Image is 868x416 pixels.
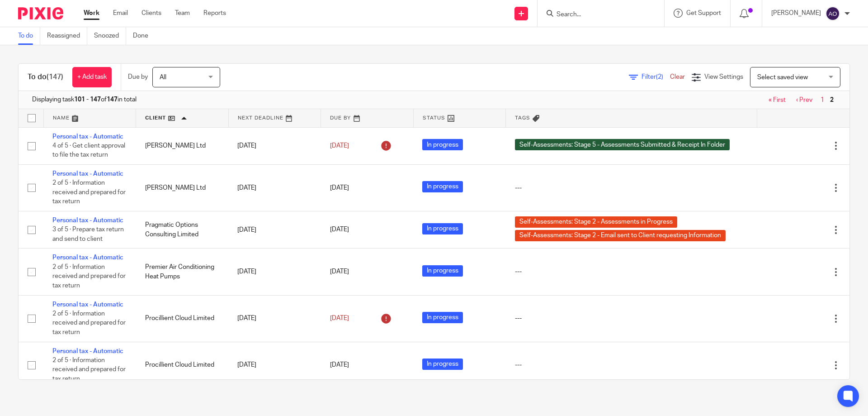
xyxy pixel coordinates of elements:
[515,183,748,192] div: ---
[18,7,63,19] img: Pixie
[330,185,349,191] span: [DATE]
[769,97,786,103] a: « First
[47,73,63,81] span: (147)
[136,127,229,164] td: [PERSON_NAME] Ltd
[422,359,463,370] span: In progress
[828,95,836,105] span: 2
[515,314,748,323] div: ---
[128,72,148,81] p: Due by
[52,301,123,308] a: Personal tax - Automatic
[228,342,321,388] td: [DATE]
[52,180,126,205] span: 2 of 5 · Information received and prepared for tax return
[28,72,63,82] h1: To do
[330,362,349,368] span: [DATE]
[52,217,123,224] a: Personal tax - Automatic
[642,74,670,80] span: Filter
[330,143,349,149] span: [DATE]
[515,216,677,228] span: Self-Assessments: Stage 2 - Assessments in Progress
[771,9,821,18] p: [PERSON_NAME]
[656,74,663,80] span: (2)
[136,295,229,342] td: Procillient Cloud Limited
[796,97,812,103] a: ‹ Prev
[330,315,349,321] span: [DATE]
[136,249,229,295] td: Premier Air Conditioning Heat Pumps
[228,249,321,295] td: [DATE]
[422,265,463,277] span: In progress
[422,223,463,234] span: In progress
[228,211,321,249] td: [DATE]
[330,268,349,275] span: [DATE]
[52,357,126,382] span: 2 of 5 · Information received and prepared for tax return
[826,6,840,21] img: svg%3E
[18,27,40,45] a: To do
[113,9,128,18] a: Email
[136,211,229,249] td: Pragmatic Options Consulting Limited
[94,27,126,45] a: Snoozed
[515,360,748,369] div: ---
[52,143,125,158] span: 4 of 5 · Get client approval to file the tax return
[74,96,101,103] b: 101 - 147
[821,97,824,103] a: 1
[52,227,124,243] span: 3 of 5 · Prepare tax return and send to client
[47,27,87,45] a: Reassigned
[142,9,161,18] a: Clients
[228,295,321,342] td: [DATE]
[422,139,463,150] span: In progress
[515,230,726,241] span: Self-Assessments: Stage 2 - Email sent to Client requesting Information
[422,181,463,192] span: In progress
[704,74,743,80] span: View Settings
[52,348,123,354] a: Personal tax - Automatic
[72,67,112,87] a: + Add task
[686,10,721,16] span: Get Support
[228,164,321,211] td: [DATE]
[133,27,155,45] a: Done
[52,254,123,261] a: Personal tax - Automatic
[136,342,229,388] td: Procillient Cloud Limited
[515,139,730,150] span: Self-Assessments: Stage 5 - Assessments Submitted & Receipt In Folder
[52,134,123,140] a: Personal tax - Automatic
[107,96,118,103] b: 147
[52,171,123,177] a: Personal tax - Automatic
[84,9,99,18] a: Work
[136,164,229,211] td: [PERSON_NAME] Ltd
[228,127,321,164] td: [DATE]
[670,74,685,80] a: Clear
[330,227,349,233] span: [DATE]
[515,267,748,276] div: ---
[52,311,126,335] span: 2 of 5 · Information received and prepared for tax return
[515,115,530,120] span: Tags
[203,9,226,18] a: Reports
[52,264,126,289] span: 2 of 5 · Information received and prepared for tax return
[764,96,836,104] nav: pager
[757,74,808,81] span: Select saved view
[422,312,463,323] span: In progress
[32,95,137,104] span: Displaying task of in total
[556,11,637,19] input: Search
[160,74,166,81] span: All
[175,9,190,18] a: Team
